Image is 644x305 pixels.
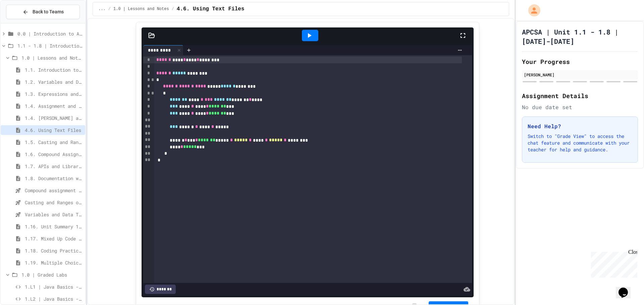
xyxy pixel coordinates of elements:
span: 1.4. Assignment and Input [25,102,83,109]
div: My Account [521,3,542,18]
span: Casting and Ranges of variables - Quiz [25,199,83,206]
span: 1.5. Casting and Ranges of Values [25,139,83,146]
span: Variables and Data Types - Quiz [25,211,83,218]
h1: APCSA | Unit 1.1 - 1.8 | [DATE]-[DATE] [522,27,638,46]
span: 1.3. Expressions and Output [New] [25,90,83,97]
span: / [172,6,174,12]
div: Chat with us now!Close [3,3,46,43]
h2: Your Progress [522,57,638,66]
div: [PERSON_NAME] [524,72,636,78]
iframe: chat widget [616,278,637,298]
span: 1.2. Variables and Data Types [25,78,83,85]
h2: Assignment Details [522,91,638,100]
span: 1.4. [PERSON_NAME] and User Input [25,115,83,122]
span: 1.L2 | Java Basics - Paragraphs Lab [25,295,83,302]
span: 1.6. Compound Assignment Operators [25,151,83,158]
span: 1.1 - 1.8 | Introduction to Java [17,42,83,49]
span: 4.6. Using Text Files [177,5,245,13]
iframe: chat widget [588,249,637,278]
button: Back to Teams [6,5,80,19]
span: 1.0 | Lessons and Notes [21,54,83,61]
span: 1.17. Mixed Up Code Practice 1.1-1.6 [25,235,83,242]
span: Back to Teams [33,8,64,15]
p: Switch to "Grade View" to access the chat feature and communicate with your teacher for help and ... [528,133,632,153]
span: 1.8. Documentation with Comments and Preconditions [25,175,83,182]
span: 1.18. Coding Practice 1a (1.1-1.6) [25,247,83,254]
span: 1.0 | Lessons and Notes [113,6,169,12]
span: 0.0 | Introduction to APCSA [17,30,83,37]
span: Compound assignment operators - Quiz [25,187,83,194]
span: 1.L1 | Java Basics - Fish Lab [25,283,83,290]
span: 1.1. Introduction to Algorithms, Programming, and Compilers [25,66,83,73]
span: 1.0 | Graded Labs [21,271,83,278]
span: ... [98,6,106,12]
span: / [108,6,111,12]
div: No due date set [522,103,638,111]
span: 4.6. Using Text Files [25,127,83,134]
span: 1.16. Unit Summary 1a (1.1-1.6) [25,223,83,230]
span: 1.7. APIs and Libraries [25,163,83,170]
span: 1.19. Multiple Choice Exercises for Unit 1a (1.1-1.6) [25,259,83,266]
h3: Need Help? [528,122,632,130]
